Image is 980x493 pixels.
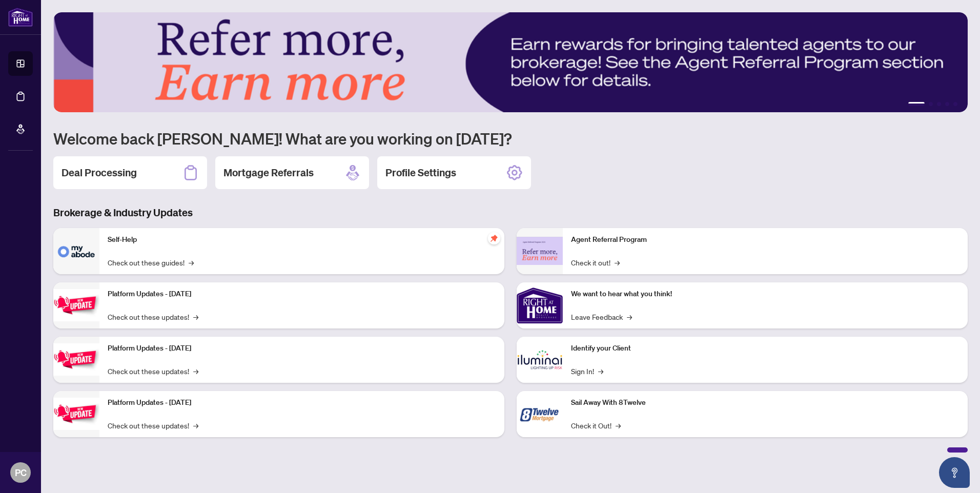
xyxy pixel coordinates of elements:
[53,206,968,220] h3: Brokerage & Industry Updates
[108,289,496,300] p: Platform Updates - [DATE]
[193,365,198,377] span: →
[615,257,620,268] span: →
[385,166,456,180] h2: Profile Settings
[571,365,603,377] a: Sign In!→
[598,365,603,377] span: →
[517,237,563,265] img: Agent Referral Program
[53,129,968,148] h1: Welcome back [PERSON_NAME]! What are you working on [DATE]?
[953,102,957,106] button: 5
[571,397,959,408] p: Sail Away With 8Twelve
[53,289,99,321] img: Platform Updates - July 21, 2025
[15,465,27,480] span: PC
[53,228,99,274] img: Self-Help
[108,257,194,268] a: Check out these guides!→
[571,311,632,322] a: Leave Feedback→
[108,311,198,322] a: Check out these updates!→
[193,420,198,431] span: →
[945,102,949,106] button: 4
[571,257,620,268] a: Check it out!→
[616,420,621,431] span: →
[189,257,194,268] span: →
[488,232,500,244] span: pushpin
[108,397,496,408] p: Platform Updates - [DATE]
[571,289,959,300] p: We want to hear what you think!
[939,457,970,488] button: Open asap
[571,420,621,431] a: Check it Out!→
[108,234,496,245] p: Self-Help
[937,102,941,106] button: 3
[108,420,198,431] a: Check out these updates!→
[108,343,496,354] p: Platform Updates - [DATE]
[8,8,33,27] img: logo
[908,102,925,106] button: 1
[62,166,137,180] h2: Deal Processing
[517,391,563,437] img: Sail Away With 8Twelve
[627,311,632,322] span: →
[517,337,563,383] img: Identify your Client
[517,282,563,328] img: We want to hear what you think!
[571,343,959,354] p: Identify your Client
[929,102,933,106] button: 2
[193,311,198,322] span: →
[53,12,968,112] img: Slide 0
[108,365,198,377] a: Check out these updates!→
[53,343,99,376] img: Platform Updates - July 8, 2025
[571,234,959,245] p: Agent Referral Program
[223,166,314,180] h2: Mortgage Referrals
[53,398,99,430] img: Platform Updates - June 23, 2025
